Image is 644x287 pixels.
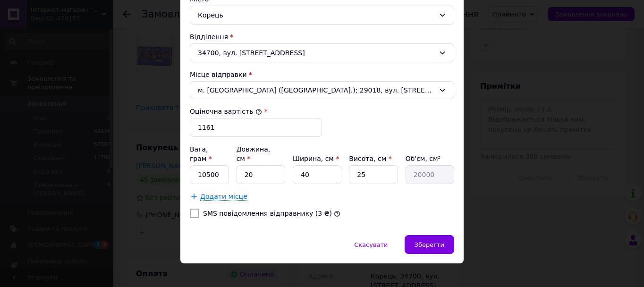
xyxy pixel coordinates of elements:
[349,155,391,162] label: Висота, см
[406,154,454,163] div: Об'єм, см³
[190,70,454,79] div: Місце відправки
[190,32,454,42] div: Відділення
[293,155,339,162] label: Ширина, см
[190,108,262,115] label: Оціночна вартість
[198,85,435,95] span: м. [GEOGRAPHIC_DATA] ([GEOGRAPHIC_DATA].); 29018, вул. [STREET_ADDRESS]
[354,241,388,248] span: Скасувати
[190,145,212,162] label: Вага, грам
[190,43,454,62] div: 34700, вул. [STREET_ADDRESS]
[203,210,332,217] label: SMS повідомлення відправнику (3 ₴)
[237,145,271,162] label: Довжина, см
[190,6,454,25] div: Корець
[415,241,444,248] span: Зберегти
[200,193,247,201] span: Додати місце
